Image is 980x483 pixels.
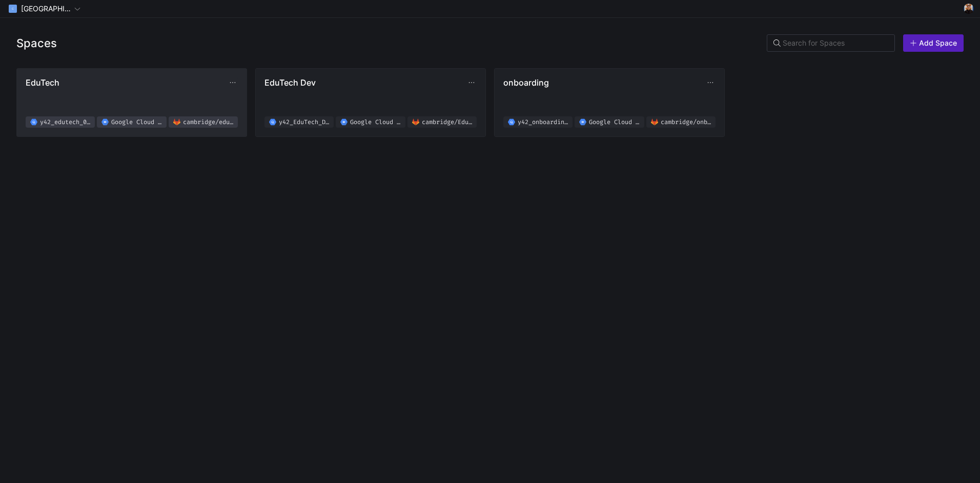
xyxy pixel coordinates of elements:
[661,119,713,126] span: cambridge/onboarding
[646,116,716,128] a: cambridge/onboarding
[26,116,95,128] a: y42_edutech_02f619b8d4e94d2ab8830fef0a38a076
[495,69,724,136] button: onboardingy42_onboarding_8d9382a10c89441bb85d3a89f1cd8ac3Google Cloud Storagecambridge/onboarding
[575,116,644,128] a: Google Cloud Storage
[783,39,888,47] input: Search for Spaces
[919,39,957,47] span: Add Space
[21,5,72,13] span: [GEOGRAPHIC_DATA]
[183,119,236,126] span: cambridge/edutech
[264,116,334,128] a: y42_EduTech_Dev_89ca761bca3e42ff8406d0961e85785d_c4ddbefb
[4,2,85,15] button: C[GEOGRAPHIC_DATA]
[350,119,403,126] span: Google Cloud Storage
[256,69,485,136] button: EduTech Devy42_EduTech_Dev_89ca761bca3e42ff8406d0961e85785d_c4ddbefbGoogle Cloud Storagecambridge...
[17,69,247,136] button: EduTechy42_edutech_02f619b8d4e94d2ab8830fef0a38a076Google Cloud Storagecambridge/edutech
[336,116,405,128] a: Google Cloud Storage
[503,77,705,88] span: onboarding
[518,119,570,126] span: y42_onboarding_8d9382a10c89441bb85d3a89f1cd8ac3
[407,116,477,128] a: cambridge/EduTech_Dev
[111,119,164,126] span: Google Cloud Storage
[26,77,228,88] span: EduTech
[169,116,238,128] a: cambridge/edutech
[903,34,964,52] button: Add Space
[16,36,57,50] h3: Spaces
[279,119,332,126] span: y42_EduTech_Dev_89ca761bca3e42ff8406d0961e85785d_c4ddbefb
[264,77,466,88] span: EduTech Dev
[40,119,93,126] span: y42_edutech_02f619b8d4e94d2ab8830fef0a38a076
[422,119,475,126] span: cambridge/EduTech_Dev
[503,116,573,128] a: y42_onboarding_8d9382a10c89441bb85d3a89f1cd8ac3
[9,5,17,13] div: C
[589,119,642,126] span: Google Cloud Storage
[97,116,166,128] a: Google Cloud Storage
